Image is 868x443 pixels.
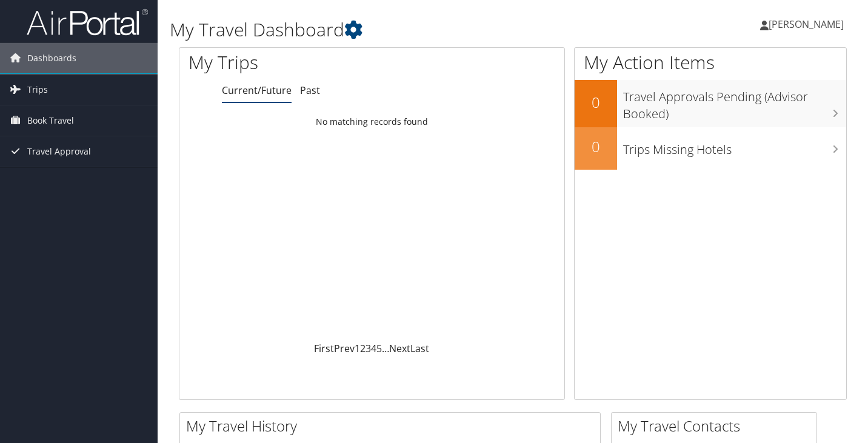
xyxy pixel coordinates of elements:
[623,135,846,158] h3: Trips Missing Hotels
[186,416,600,436] h2: My Travel History
[575,92,617,113] h2: 0
[382,342,389,355] span: …
[27,43,76,73] span: Dashboards
[300,84,320,97] a: Past
[334,342,355,355] a: Prev
[389,342,410,355] a: Next
[376,342,382,355] a: 5
[170,17,627,42] h1: My Travel Dashboard
[179,111,564,133] td: No matching records found
[623,82,846,122] h3: Travel Approvals Pending (Advisor Booked)
[760,6,856,42] a: [PERSON_NAME]
[575,136,617,157] h2: 0
[575,80,846,127] a: 0Travel Approvals Pending (Advisor Booked)
[410,342,429,355] a: Last
[618,416,816,436] h2: My Travel Contacts
[27,136,91,167] span: Travel Approval
[575,50,846,75] h1: My Action Items
[27,8,148,36] img: airportal-logo.png
[360,342,366,355] a: 2
[769,18,844,31] span: [PERSON_NAME]
[314,342,334,355] a: First
[189,50,395,75] h1: My Trips
[355,342,360,355] a: 1
[222,84,292,97] a: Current/Future
[27,105,74,136] span: Book Travel
[366,342,371,355] a: 3
[27,75,48,105] span: Trips
[575,127,846,170] a: 0Trips Missing Hotels
[371,342,376,355] a: 4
